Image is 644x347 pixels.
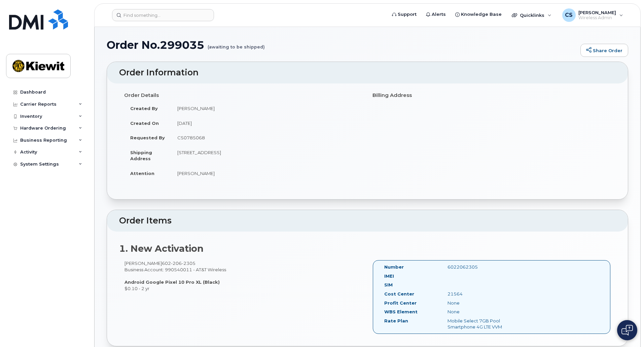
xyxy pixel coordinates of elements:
label: WBS Element [384,309,418,315]
td: [PERSON_NAME] [171,101,362,116]
small: (awaiting to be shipped) [208,39,265,49]
h4: Order Details [124,93,362,98]
div: Mobile Select 7GB Pool Smartphone 4G LTE VVM [442,318,531,330]
label: Rate Plan [384,318,408,324]
strong: Android Google Pixel 10 Pro XL (Black) [124,279,220,285]
label: IMEI [384,273,394,279]
img: Open chat [621,325,633,336]
strong: Requested By [130,135,165,140]
div: [PERSON_NAME] Business Account: 990540011 - AT&T Wireless $0.10 - 2 yr [119,260,367,291]
div: None [442,309,531,315]
div: None [442,300,531,306]
a: Share Order [580,44,628,57]
label: SIM [384,282,393,288]
span: 602 [162,261,195,266]
div: 6022062305 [442,264,531,270]
h2: Order Items [119,216,616,225]
label: Profit Center [384,300,417,306]
strong: Attention [130,171,154,176]
span: 2305 [182,261,195,266]
strong: Created On [130,120,159,126]
label: Number [384,264,404,270]
h2: Order Information [119,68,616,77]
strong: Shipping Address [130,150,152,162]
strong: 1. New Activation [119,243,204,254]
h4: Billing Address [372,93,611,98]
div: 21564 [442,291,531,297]
td: [PERSON_NAME] [171,166,362,181]
td: [STREET_ADDRESS] [171,145,362,166]
span: 206 [171,261,182,266]
td: CS0785068 [171,130,362,145]
td: [DATE] [171,116,362,131]
strong: Created By [130,106,158,111]
label: Cost Center [384,291,414,297]
h1: Order No.299035 [107,39,577,51]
